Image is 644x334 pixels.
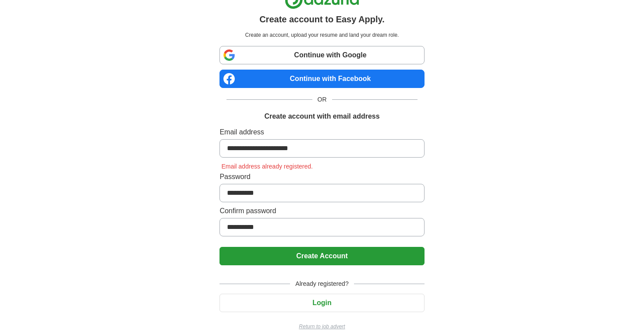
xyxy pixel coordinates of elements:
p: Create an account, upload your resume and land your dream role. [221,31,422,39]
span: Already registered? [290,279,354,288]
button: Create Account [219,247,424,265]
a: Continue with Facebook [219,70,424,88]
span: Email address already registered. [219,163,315,170]
label: Email address [219,127,424,137]
label: Password [219,172,424,182]
a: Login [219,299,424,306]
span: OR [312,95,332,104]
h1: Create account with email address [264,111,379,122]
button: Login [219,294,424,312]
a: Return to job advert [219,323,424,330]
label: Confirm password [219,206,424,216]
a: Continue with Google [219,46,424,64]
h1: Create account to Easy Apply. [259,13,385,26]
